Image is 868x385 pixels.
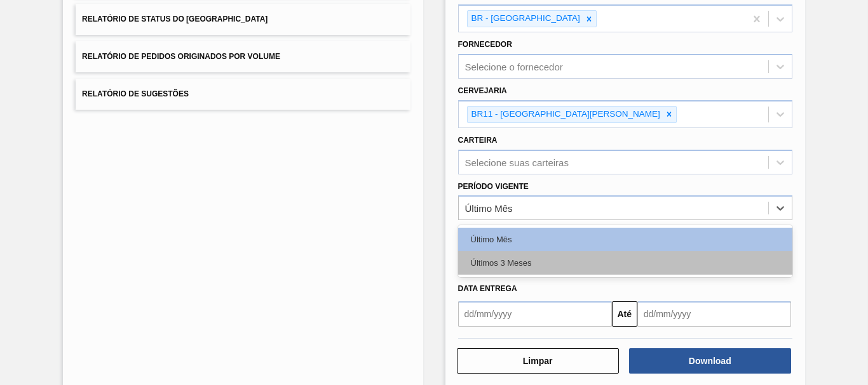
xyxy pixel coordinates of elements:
[629,348,791,374] button: Download
[458,136,498,145] label: Carteira
[458,284,517,293] span: Data Entrega
[468,11,582,27] div: BR - [GEOGRAPHIC_DATA]
[82,15,268,23] span: Relatório de Status do [GEOGRAPHIC_DATA]
[82,89,189,98] span: Relatório de Sugestões
[458,182,529,191] label: Período Vigente
[465,157,569,167] div: Selecione suas carteiras
[458,86,507,95] label: Cervejaria
[468,107,662,122] div: BR11 - [GEOGRAPHIC_DATA][PERSON_NAME]
[465,203,513,214] div: Último Mês
[458,251,792,275] div: Últimos 3 Meses
[458,228,792,251] div: Último Mês
[458,40,512,49] label: Fornecedor
[76,4,410,35] button: Relatório de Status do [GEOGRAPHIC_DATA]
[76,79,410,110] button: Relatório de Sugestões
[612,301,637,327] button: Até
[637,301,791,327] input: dd/mm/yyyy
[76,41,410,72] button: Relatório de Pedidos Originados por Volume
[465,62,563,72] div: Selecione o fornecedor
[457,348,619,374] button: Limpar
[82,52,280,61] span: Relatório de Pedidos Originados por Volume
[458,301,612,327] input: dd/mm/yyyy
